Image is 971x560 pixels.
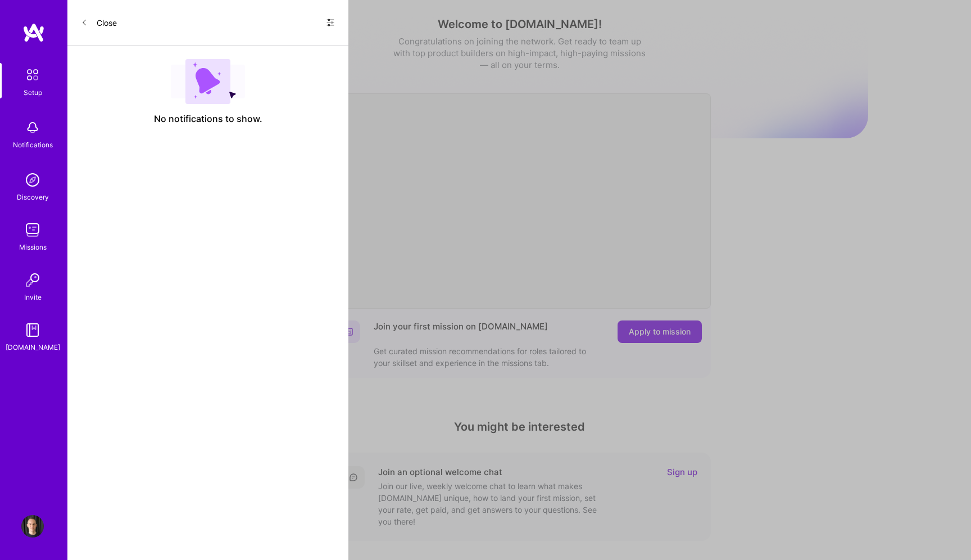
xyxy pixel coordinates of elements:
[21,515,44,538] img: User Avatar
[22,22,45,43] img: logo
[17,191,49,203] div: Discovery
[21,269,44,291] img: Invite
[24,291,42,303] div: Invite
[21,63,44,87] img: setup
[19,515,47,538] a: User Avatar
[6,341,60,353] div: [DOMAIN_NAME]
[21,169,44,191] img: discovery
[19,241,47,253] div: Missions
[21,319,44,341] img: guide book
[171,59,245,104] img: empty
[21,219,44,241] img: teamwork
[24,87,42,98] div: Setup
[154,113,262,125] span: No notifications to show.
[81,13,117,31] button: Close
